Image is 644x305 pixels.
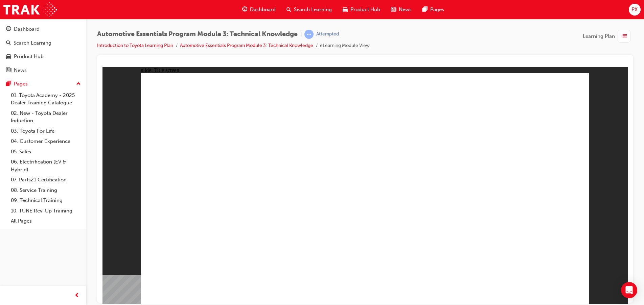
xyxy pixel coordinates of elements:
a: 03. Toyota For Life [8,126,84,136]
span: News [399,6,412,14]
img: Trak [3,2,57,17]
span: Pages [430,6,444,14]
button: Pages [3,78,84,90]
a: Automotive Essentials Program Module 3: Technical Knowledge [180,43,313,48]
a: search-iconSearch Learning [281,3,337,17]
li: eLearning Module View [320,42,370,50]
span: Learning Plan [583,32,615,40]
span: car-icon [6,54,11,60]
a: 09. Technical Training [8,195,84,206]
div: Product Hub [14,53,44,60]
a: All Pages [8,216,84,226]
span: pages-icon [422,5,428,14]
span: guage-icon [242,5,247,14]
div: Dashboard [14,25,40,33]
a: guage-iconDashboard [237,3,281,17]
a: pages-iconPages [417,3,450,17]
a: 05. Sales [8,147,84,157]
a: 08. Service Training [8,185,84,196]
div: Open Intercom Messenger [621,282,637,298]
a: 07. Parts21 Certification [8,175,84,185]
div: News [14,67,27,74]
button: PX [629,4,641,16]
span: pages-icon [6,81,11,87]
span: search-icon [6,40,11,46]
button: Learning Plan [583,30,633,43]
span: list-icon [622,32,627,41]
a: Introduction to Toyota Learning Plan [97,43,173,48]
span: Dashboard [250,6,276,14]
div: Attempted [316,31,339,37]
span: PX [631,6,638,14]
a: 06. Electrification (EV & Hybrid) [8,157,84,175]
span: car-icon [343,5,348,14]
span: guage-icon [6,26,11,32]
a: 04. Customer Experience [8,136,84,147]
a: car-iconProduct Hub [337,3,386,17]
span: news-icon [6,68,11,74]
span: prev-icon [74,291,79,300]
span: Search Learning [294,6,332,14]
span: Automotive Essentials Program Module 3: Technical Knowledge [97,30,298,38]
a: 10. TUNE Rev-Up Training [8,206,84,216]
span: news-icon [391,5,396,14]
div: Search Learning [14,39,51,47]
a: News [3,64,84,77]
span: up-icon [76,80,81,88]
div: Pages [14,80,28,88]
span: | [300,30,302,38]
a: news-iconNews [386,3,417,17]
a: 01. Toyota Academy - 2025 Dealer Training Catalogue [8,90,84,108]
span: Product Hub [350,6,380,14]
a: Product Hub [3,50,84,63]
button: DashboardSearch LearningProduct HubNews [3,22,84,78]
a: 02. New - Toyota Dealer Induction [8,108,84,126]
a: Dashboard [3,23,84,35]
span: learningRecordVerb_ATTEMPT-icon [304,30,314,39]
a: Search Learning [3,37,84,49]
span: search-icon [286,5,291,14]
